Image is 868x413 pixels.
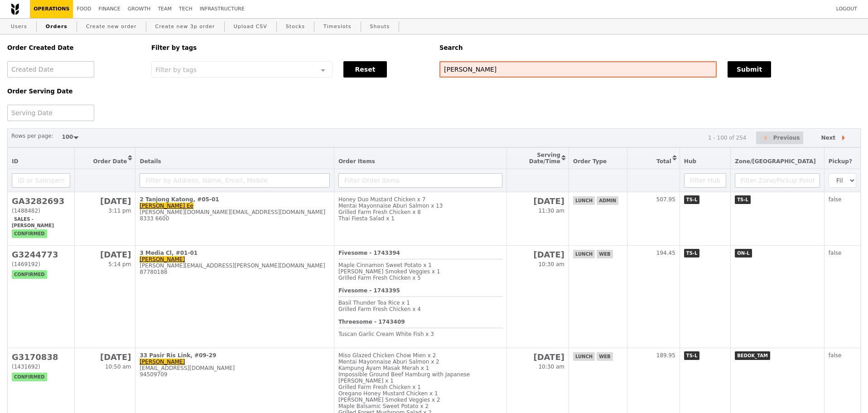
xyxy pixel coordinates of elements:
[155,65,197,73] span: Filter by tags
[12,215,56,230] span: Sales - [PERSON_NAME]
[756,131,803,145] button: Previous
[735,249,752,258] span: ON-L
[511,250,564,259] h2: [DATE]
[12,196,70,206] h2: GA3282693
[338,209,502,215] div: Grilled Farm Fresh Chicken x 8
[338,331,434,337] span: Tuscan Garlic Cream White Fish x 3
[151,44,429,51] h5: Filter by tags
[140,365,329,371] div: [EMAIL_ADDRESS][DOMAIN_NAME]
[773,132,800,143] span: Previous
[813,131,857,145] button: Next
[12,270,47,279] span: confirmed
[320,19,355,35] a: Timeslots
[684,173,726,188] input: Filter Hub
[735,351,770,360] span: BEDOK_TAM
[140,256,185,262] a: [PERSON_NAME]
[7,61,94,78] input: Created Date
[12,373,47,381] span: confirmed
[821,132,835,143] span: Next
[7,88,140,95] h5: Order Serving Date
[12,250,70,259] h2: G3244773
[7,19,31,35] a: Users
[511,352,564,362] h2: [DATE]
[728,61,771,78] button: Submit
[108,208,131,214] span: 3:11 pm
[140,203,193,209] a: [PERSON_NAME] Ee
[338,319,405,325] b: Threesome - 1743409
[829,158,852,165] span: Pickup?
[338,215,502,222] div: Thai Fiesta Salad x 1
[140,209,329,215] div: [PERSON_NAME][DOMAIN_NAME][EMAIL_ADDRESS][DOMAIN_NAME]
[708,135,747,141] div: 1 - 100 of 254
[573,250,595,258] span: lunch
[684,158,696,165] span: Hub
[439,61,717,78] input: Search any field
[12,261,70,267] div: (1469192)
[511,196,564,206] h2: [DATE]
[12,364,70,370] div: (1431692)
[338,275,421,281] span: Grilled Farm Fresh Chicken x 5
[282,19,309,35] a: Stocks
[108,261,131,267] span: 5:14 pm
[338,397,502,403] div: [PERSON_NAME] Smoked Veggies x 2
[338,196,502,203] div: Honey Duo Mustard Chicken x 7
[735,195,751,204] span: TS-L
[338,384,502,390] div: Grilled Farm Fresh Chicken x 1
[7,44,140,51] h5: Order Created Date
[684,351,700,360] span: TS-L
[79,250,131,259] h2: [DATE]
[338,203,502,209] div: Mentai Mayonnaise Aburi Salmon x 13
[338,390,502,397] div: Oregano Honey Mustard Chicken x 1
[338,403,502,409] div: ⁠Maple Balsamic Sweet Potato x 2
[656,250,675,256] span: 194.45
[12,173,70,188] input: ID or Salesperson name
[829,196,842,203] span: false
[11,3,19,15] img: Grain logo
[140,250,329,256] div: 3 Media Cl, #01-01
[79,352,131,362] h2: [DATE]
[82,19,140,35] a: Create new order
[338,359,502,365] div: Mentai Mayonnaise Aburi Salmon x 2
[338,365,502,371] div: Kampung Ayam Masak Merah x 1
[338,352,502,359] div: Miso Glazed Chicken Chow Mien x 2
[140,196,329,203] div: 2 Tanjong Katong, #05-01
[338,306,421,312] span: Grilled Farm Fresh Chicken x 4
[338,158,375,165] span: Order Items
[684,249,700,258] span: TS-L
[829,250,842,256] span: false
[79,196,131,206] h2: [DATE]
[735,173,820,188] input: Filter Zone/Pickup Point
[735,158,816,165] span: Zone/[GEOGRAPHIC_DATA]
[656,196,675,203] span: 507.95
[573,352,595,361] span: lunch
[12,352,70,362] h2: G3170838
[140,352,329,359] div: 33 Pasir Ris Link, #09-29
[11,131,53,141] label: Rows per page:
[12,208,70,214] div: (1488482)
[439,44,861,51] h5: Search
[573,158,607,165] span: Order Type
[140,269,329,275] div: 87780188
[7,105,94,121] input: Serving Date
[597,196,618,205] span: admin
[12,229,47,238] span: confirmed
[140,359,185,365] a: [PERSON_NAME]
[684,195,700,204] span: TS-L
[338,268,440,275] span: [PERSON_NAME] Smoked Veggies x 1
[538,261,564,267] span: 10:30 am
[597,352,612,361] span: web
[338,173,502,188] input: Filter Order Items
[338,371,502,384] div: Impossible Ground Beef Hamburg with Japanese [PERSON_NAME] x 1
[42,19,71,35] a: Orders
[343,61,387,78] button: Reset
[338,300,410,306] span: Basil Thunder Tea Rice x 1
[538,364,564,370] span: 10:30 am
[152,19,219,35] a: Create new 3p order
[140,158,161,165] span: Details
[366,19,394,35] a: Shouts
[140,262,329,269] div: [PERSON_NAME][EMAIL_ADDRESS][PERSON_NAME][DOMAIN_NAME]
[573,196,595,205] span: lunch
[230,19,271,35] a: Upload CSV
[338,262,432,268] span: Maple Cinnamon Sweet Potato x 1
[12,158,18,165] span: ID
